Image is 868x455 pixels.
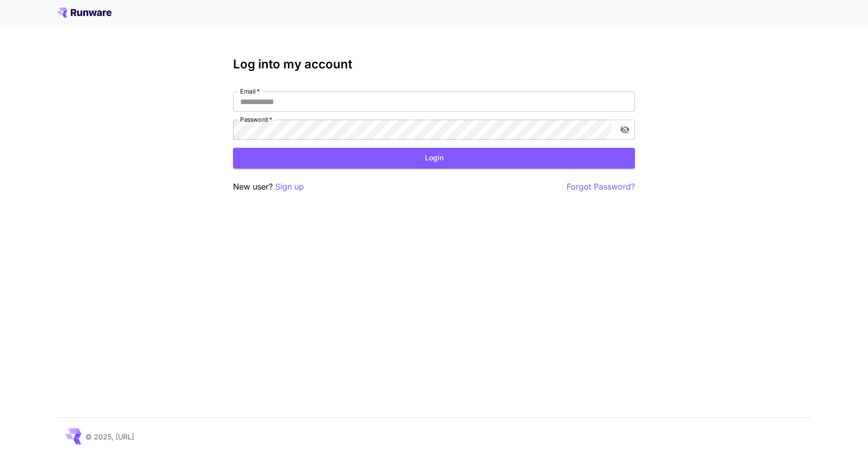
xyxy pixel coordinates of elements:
p: © 2025, [URL] [85,431,134,442]
button: Forgot Password? [567,180,635,193]
button: Login [233,148,635,168]
button: toggle password visibility [616,121,634,139]
button: Sign up [275,180,304,193]
label: Email [240,87,260,96]
label: Password [240,115,272,124]
h3: Log into my account [233,57,635,71]
p: New user? [233,180,304,193]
